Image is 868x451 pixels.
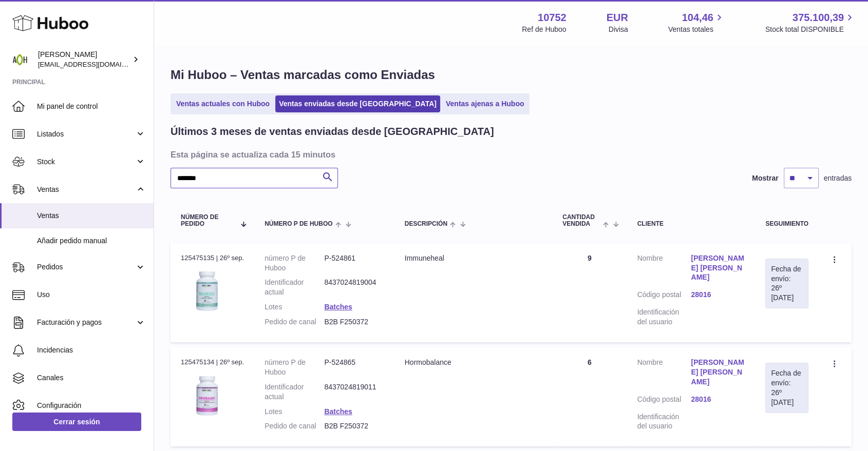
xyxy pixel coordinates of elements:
[691,290,745,300] a: 28016
[609,25,628,34] div: Divisa
[637,221,745,227] div: Cliente
[265,253,324,273] dt: número P de Huboo
[37,345,146,355] span: Incidencias
[37,290,146,300] span: Uso
[765,11,856,34] a: 375.100,39 Stock total DISPONIBLE
[637,395,691,407] dt: Código postal
[171,149,849,160] h3: Esta página se actualiza cada 15 minutos
[181,358,244,367] div: 125475134 | 26º sep.
[181,370,232,422] img: 107521706523581.jpg
[405,221,447,227] span: Descripción
[37,129,135,139] span: Listados
[792,11,844,25] span: 375.100,39
[324,358,384,377] dd: P-524865
[752,173,778,183] label: Mostrar
[691,358,745,387] a: [PERSON_NAME] [PERSON_NAME]
[637,358,691,389] dt: Nombre
[324,317,384,327] dd: B2B F250372
[637,290,691,302] dt: Código postal
[37,236,146,246] span: Añadir pedido manual
[771,368,803,407] div: Fecha de envío: 26º [DATE]
[181,214,235,227] span: Número de pedido
[265,278,324,297] dt: Identificador actual
[265,221,332,227] span: número P de Huboo
[265,358,324,377] dt: número P de Huboo
[552,347,627,446] td: 6
[173,95,273,112] a: Ventas actuales con Huboo
[265,302,324,312] dt: Lotes
[765,25,856,34] span: Stock total DISPONIBLE
[691,253,745,283] a: [PERSON_NAME] [PERSON_NAME]
[37,211,146,221] span: Ventas
[637,412,691,432] dt: Identificación del usuario
[405,358,542,367] div: Hormobalance
[37,262,135,272] span: Pedidos
[38,60,151,68] span: [EMAIL_ADDRESS][DOMAIN_NAME]
[691,395,745,404] a: 28016
[37,401,146,410] span: Configuración
[265,382,324,402] dt: Identificador actual
[324,303,352,311] a: Batches
[562,214,600,227] span: Cantidad vendida
[324,421,384,431] dd: B2B F250372
[324,382,384,402] dd: 8437024819011
[442,95,528,112] a: Ventas ajenas a Huboo
[668,11,725,34] a: 104,46 Ventas totales
[265,407,324,417] dt: Lotes
[37,185,135,194] span: Ventas
[12,413,141,431] a: Cerrar sesión
[275,95,440,112] a: Ventas enviadas desde [GEOGRAPHIC_DATA]
[37,102,146,111] span: Mi panel de control
[637,307,691,327] dt: Identificación del usuario
[181,253,244,263] div: 125475135 | 26º sep.
[552,243,627,342] td: 9
[37,373,146,383] span: Canales
[37,157,135,167] span: Stock
[538,11,567,25] strong: 10752
[771,264,803,303] div: Fecha de envío: 26º [DATE]
[171,67,852,83] h1: Mi Huboo – Ventas marcadas como Enviadas
[682,11,713,25] span: 104,46
[824,173,852,183] span: entradas
[324,407,352,416] a: Batches
[637,253,691,285] dt: Nombre
[265,421,324,431] dt: Pedido de canal
[324,278,384,297] dd: 8437024819004
[607,11,628,25] strong: EUR
[38,50,130,69] div: [PERSON_NAME]
[12,52,28,67] img: info@adaptohealue.com
[765,221,808,227] div: Seguimiento
[522,25,566,34] div: Ref de Huboo
[171,125,494,139] h2: Últimos 3 meses de ventas enviadas desde [GEOGRAPHIC_DATA]
[181,266,232,317] img: 107521706523597.jpg
[37,318,135,327] span: Facturación y pagos
[265,317,324,327] dt: Pedido de canal
[324,253,384,273] dd: P-524861
[668,25,725,34] span: Ventas totales
[405,253,542,263] div: Immuneheal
